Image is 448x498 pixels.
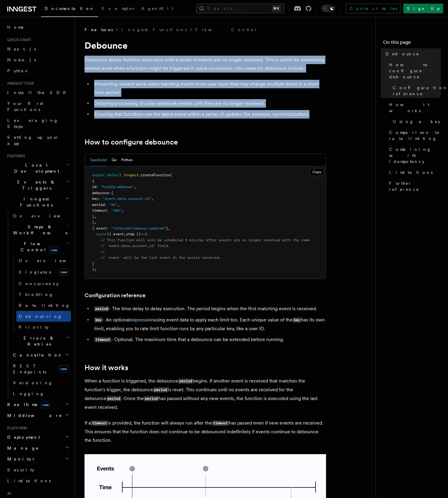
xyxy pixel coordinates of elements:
span: "event.data.account_id" [103,197,151,201]
span: Concurrency [19,281,59,286]
span: Limitations [389,169,433,175]
span: export [92,173,105,177]
a: Install the SDK [5,87,71,98]
a: Rate limiting [16,300,71,311]
a: Documentation [41,2,98,17]
span: Using a key [393,119,440,125]
a: Python [5,65,71,76]
span: inngest [124,173,139,177]
span: Overview [13,213,75,218]
a: REST Endpointsnew [11,360,71,377]
span: period [92,203,105,207]
span: Combining with idempotency [389,146,441,164]
span: { [145,232,147,236]
span: default [107,173,122,177]
code: period [178,379,193,384]
span: new [40,402,50,408]
span: Setting up your app [7,135,59,146]
span: Documentation [45,6,94,11]
li: Preventing wasted work when handling events from user input that may change multiple times in a s... [92,80,326,97]
a: Configuration reference [85,291,146,300]
span: ); [92,267,96,272]
span: Monitor [5,456,36,462]
code: timeout [212,421,229,426]
span: Install the SDK [7,90,70,95]
span: , [94,214,96,219]
a: expression [130,317,154,323]
span: Events & Triggers [5,179,66,191]
span: Limitations [7,478,51,483]
span: Singleton [19,270,53,275]
span: } [166,226,168,230]
span: { event [92,226,107,230]
code: key [94,317,103,323]
span: { [92,179,94,183]
span: } [92,214,94,219]
button: Realtimenew [5,399,71,410]
span: Errors & Retries [11,335,66,347]
span: // [101,250,105,254]
span: Priority [19,325,49,330]
code: timeout [91,421,108,426]
span: Overview [19,258,81,263]
span: Node.js [7,57,36,62]
span: ({ event [107,232,124,236]
h4: On this page [383,39,441,48]
span: Throttling [19,292,53,297]
a: Concurrency [16,278,71,289]
span: Quick start [5,37,31,42]
a: Further reference [387,178,441,195]
button: Cancellation [11,350,71,360]
span: Middleware [5,412,62,418]
p: Debounce delays function execution until a series of events are no longer received. This is usefu... [85,56,326,73]
span: Inngest tour [5,81,34,86]
li: - Optional. The maximum time that a debounce can be extended before running. [92,335,326,344]
span: Debounce [386,51,419,57]
span: Manage [5,445,39,451]
span: Comparison to rate limiting [389,129,441,142]
span: , [134,185,136,189]
a: Limitations [5,475,71,486]
button: Errors & Retries [11,333,71,350]
div: Flow Controlnew [11,255,71,333]
li: - The time delay to delay execution. The period begins when the first matching event is received. [92,304,326,313]
span: How to configure debounce [389,62,441,80]
a: Node.js [5,54,71,65]
span: : [105,203,107,207]
span: Features [85,27,113,33]
span: Further reference [389,180,441,192]
a: Versioning [11,377,71,388]
a: Comparison to rate limiting [387,127,441,144]
span: Your first Functions [7,101,43,112]
span: : [96,185,98,189]
code: timeout [94,337,111,342]
a: Using a key [390,116,441,127]
button: Inngest Functions [5,194,71,210]
span: Logging [13,391,44,396]
a: Security [5,464,71,475]
span: step }) [126,232,141,236]
span: : [98,197,101,201]
span: Home [7,24,24,30]
button: Toggle dark mode [321,5,336,12]
span: ( [170,173,172,177]
h1: Debounce [85,40,326,51]
li: Ensuring that functions use the latest event within a series of updates (for example, synchroniza... [92,110,326,119]
span: AgentKit [141,6,173,11]
code: key [293,317,301,323]
span: .createFunction [139,173,170,177]
span: new [49,247,59,253]
span: Features [5,154,25,158]
span: "intercom/company.updated" [111,226,166,230]
span: key [92,197,98,201]
span: , [122,208,124,213]
span: , [117,203,120,207]
button: Steps & Workflows [11,221,71,238]
span: Rate limiting [19,303,70,308]
a: Debouncing [16,311,71,322]
span: How it works [389,102,441,114]
span: Python [7,68,29,73]
span: REST Endpoints [13,363,46,374]
span: Inngest Functions [5,196,65,208]
code: period [153,387,168,392]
